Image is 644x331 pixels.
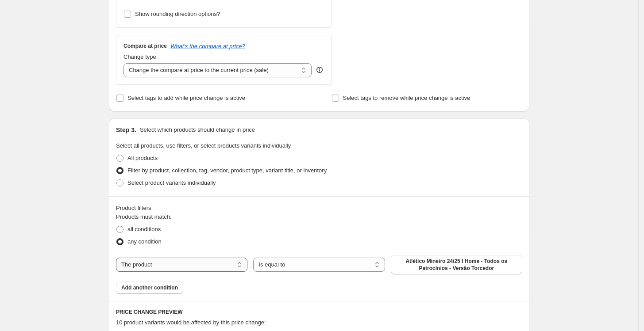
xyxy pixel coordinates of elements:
h3: Compare at price [123,42,167,49]
div: Product filters [116,204,522,213]
div: help [315,65,324,74]
h2: Step 3. [116,126,136,134]
span: Select tags to add while price change is active [127,95,245,101]
span: Select all products, use filters, or select products variants individually [116,142,291,149]
p: Select which products should change in price [140,126,255,134]
span: any condition [127,238,162,245]
span: Select tags to remove while price change is active [343,95,470,101]
span: all conditions [127,226,161,232]
span: Products must match: [116,213,172,220]
span: 10 product variants would be affected by this price change: [116,319,266,326]
span: Change type [123,53,156,60]
span: Atlético Mineiro 24/25 I Home - Todos os Patrocínios - Versão Torcedor [396,258,517,272]
span: All products [127,155,158,161]
span: Select product variants individually [127,179,216,186]
button: Add another condition [116,282,183,294]
button: Atlético Mineiro 24/25 I Home - Todos os Patrocínios - Versão Torcedor [391,255,522,274]
h6: PRICE CHANGE PREVIEW [116,308,522,316]
button: What's the compare at price? [170,43,245,49]
span: Filter by product, collection, tag, vendor, product type, variant title, or inventory [127,167,327,174]
span: Add another condition [121,284,178,291]
span: Show rounding direction options? [135,11,220,17]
